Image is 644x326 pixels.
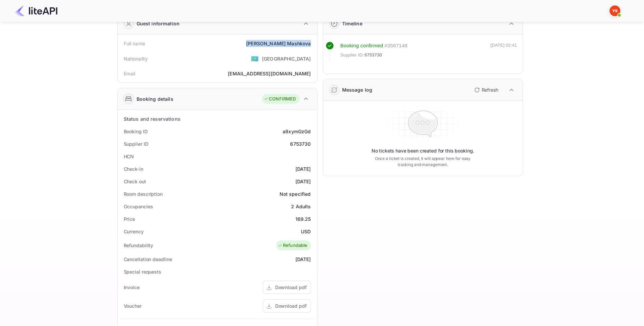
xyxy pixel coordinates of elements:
div: Cancellation deadline [124,256,172,263]
div: [DATE] [295,165,311,172]
div: Nationality [124,55,148,62]
div: Check-in [124,165,143,172]
div: CONFIRMED [264,96,296,102]
div: Booking ID [124,128,148,135]
div: Room description [124,190,163,197]
div: Not specified [280,190,311,197]
div: Special requests [124,268,161,275]
div: Currency [124,228,144,235]
div: Check out [124,178,146,185]
span: United States [251,52,259,65]
div: Booking details [137,95,173,102]
div: [PERSON_NAME] Mashkova [246,40,311,47]
div: 2 Adults [291,203,311,210]
div: Full name [124,40,145,47]
div: Invoice [124,284,140,291]
div: Refundable [278,242,308,249]
div: HCN [124,153,134,160]
div: [DATE] [295,256,311,263]
div: 6753730 [290,140,311,147]
div: Download pdf [275,302,307,309]
div: Status and reservations [124,115,181,122]
div: Refundability [124,242,153,249]
div: Occupancies [124,203,153,210]
div: [GEOGRAPHIC_DATA] [262,55,311,62]
img: Yandex Support [610,5,620,16]
button: Refresh [470,85,501,95]
div: USD [301,228,311,235]
div: # 3567148 [384,42,407,50]
div: Message log [342,86,373,93]
span: Supplier ID: [340,52,364,59]
p: Refresh [482,86,498,93]
div: 169.25 [295,215,311,223]
p: Once a ticket is created, it will appear here for easy tracking and management. [369,156,476,168]
div: Guest information [137,20,180,27]
div: Download pdf [275,284,307,291]
div: [DATE] 02:41 [491,42,517,62]
div: Price [124,215,135,223]
span: 6753730 [364,52,382,59]
div: Timeline [342,20,362,27]
div: Voucher [124,302,142,309]
div: [EMAIL_ADDRESS][DOMAIN_NAME] [228,70,311,77]
div: a8xymGzGd [283,128,311,135]
div: Supplier ID [124,140,148,147]
p: No tickets have been created for this booking. [372,147,474,154]
div: Booking confirmed [340,42,383,50]
img: LiteAPI Logo [15,5,57,16]
div: Email [124,70,136,77]
div: [DATE] [295,178,311,185]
